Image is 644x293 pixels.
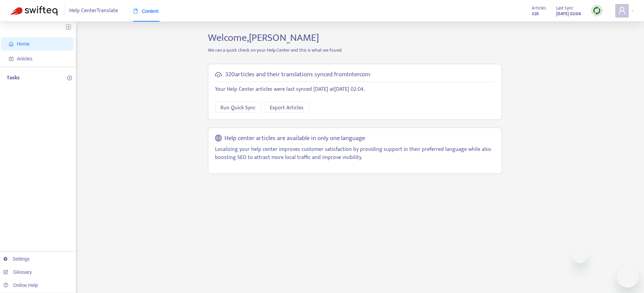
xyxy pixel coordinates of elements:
iframe: Close message [573,250,587,263]
span: Export Articles [270,104,304,112]
img: sync.dc5367851b00ba804db3.png [593,6,601,15]
span: Articles [17,56,32,61]
strong: 320 [532,10,539,18]
span: Articles [532,4,546,12]
span: Content [133,8,159,14]
p: Localizing your help center improves customer satisfaction by providing support in their preferre... [215,145,495,162]
span: Last Sync [556,4,573,12]
p: Your Help Center articles were last synced [DATE] at [DATE] 02:04 . [215,85,495,94]
span: book [133,9,138,14]
iframe: Button to launch messaging window [617,266,639,288]
span: Home [17,41,29,47]
span: Welcome, [PERSON_NAME] [208,29,319,46]
button: Run Quick Sync [215,102,261,113]
strong: [DATE] 02:04 [556,10,581,18]
a: Online Help [3,283,38,288]
img: Swifteq [10,6,57,16]
p: Tasks [7,74,20,82]
h5: Help center articles are available in only one language [224,135,365,142]
span: Run Quick Sync [220,104,256,112]
h5: 320 articles and their translations synced from Intercom [225,71,370,79]
a: Settings [3,256,30,262]
span: user [618,6,626,15]
span: home [9,42,14,46]
a: Glossary [3,269,32,275]
span: plus-circle [67,76,72,80]
button: Export Articles [264,102,309,113]
span: Help Center Translate [69,4,118,17]
span: global [215,135,222,142]
p: We ran a quick check on your Help Center and this is what we found [203,47,507,54]
span: cloud-sync [215,71,222,78]
span: account-book [9,56,14,61]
